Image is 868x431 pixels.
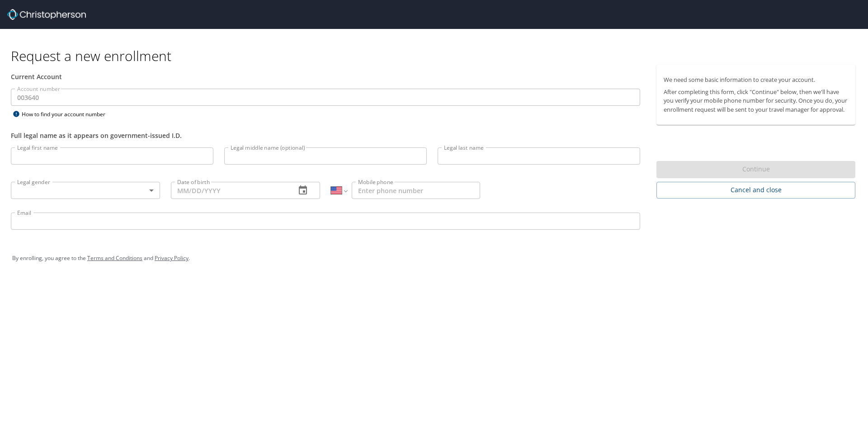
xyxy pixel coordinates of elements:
div: Current Account [11,72,640,81]
input: Enter phone number [352,182,480,199]
div: By enrolling, you agree to the and . [12,247,856,270]
div: ​ [11,182,160,199]
div: How to find your account number [11,109,124,120]
a: Terms and Conditions [87,254,142,262]
p: We need some basic information to create your account. [664,76,848,84]
p: After completing this form, click "Continue" below, then we'll have you verify your mobile phone ... [664,88,848,114]
img: cbt logo [7,9,86,20]
input: MM/DD/YYYY [171,182,288,199]
div: Full legal name as it appears on government-issued I.D. [11,131,640,140]
span: Cancel and close [664,185,848,196]
a: Privacy Policy [155,254,189,262]
h1: Request a new enrollment [11,47,863,65]
button: Cancel and close [656,182,855,199]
